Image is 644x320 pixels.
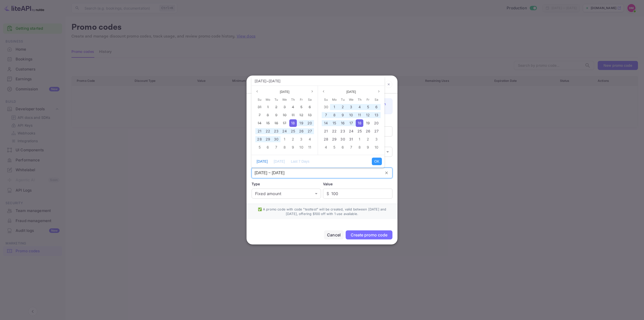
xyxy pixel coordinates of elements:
[347,135,355,143] div: 31 Dec 2025
[252,181,321,187] div: Type
[358,97,361,103] span: Th
[255,96,314,151] div: Sep 2025
[333,121,336,125] span: 15
[275,113,277,117] span: 9
[274,129,278,133] span: 23
[282,129,287,133] span: 24
[320,88,327,94] button: Previous month
[289,135,297,143] div: 02 Oct 2025
[255,127,264,135] div: 21 Sep 2025
[306,143,314,151] div: 11 Oct 2025
[289,143,297,151] div: 09 Oct 2025
[322,111,330,119] div: 07 Dec 2025
[258,97,261,103] span: Su
[332,97,337,103] span: Mo
[255,96,264,103] div: Sunday
[311,90,314,93] svg: page next
[367,105,369,109] span: 5
[267,145,269,149] span: 6
[349,121,353,125] span: 17
[322,103,330,111] div: 30 Nov 2025
[259,145,261,149] span: 5
[330,96,338,103] div: Monday
[358,145,361,149] span: 8
[330,143,338,151] div: 05 Jan 2026
[355,111,364,119] div: 11 Dec 2025
[308,113,312,117] span: 13
[252,207,392,216] div: ✅ A promo code with code "testtest" will be created, valid between [DATE] and [DATE], offering $1...
[364,119,372,127] div: 19 Dec 2025
[324,97,328,103] span: Su
[300,105,302,109] span: 5
[385,171,388,174] button: Clear
[300,97,303,103] span: Fr
[264,127,272,135] div: 22 Sep 2025
[322,135,330,143] div: 28 Dec 2025
[330,111,338,119] div: 08 Dec 2025
[377,90,380,93] svg: page next
[327,191,329,197] p: $
[347,111,355,119] div: 10 Dec 2025
[349,137,353,141] span: 31
[324,137,328,141] span: 28
[347,119,355,127] div: 17 Dec 2025
[278,89,292,95] button: Select month
[327,232,341,238] div: Cancel
[289,103,297,111] div: 04 Sep 2025
[372,111,381,119] div: 13 Dec 2025
[366,129,370,133] span: 26
[289,119,297,127] div: 18 Sep 2025
[272,96,280,103] div: Tuesday
[275,145,277,149] span: 7
[322,90,325,93] svg: page previous
[364,111,372,119] div: 12 Dec 2025
[264,111,272,119] div: 08 Sep 2025
[344,89,358,95] button: Select month
[284,105,286,109] span: 3
[264,135,272,143] div: 29 Sep 2025
[308,145,311,149] span: 11
[358,121,361,125] span: 18
[292,137,294,141] span: 2
[288,158,312,165] button: Last 7 Days
[297,96,305,103] div: Friday
[372,143,381,151] div: 10 Jan 2026
[339,96,347,103] div: Tuesday
[297,135,305,143] div: 03 Oct 2025
[341,121,345,125] span: 16
[322,127,330,135] div: 21 Dec 2025
[297,111,305,119] div: 12 Sep 2025
[332,129,337,133] span: 22
[274,137,278,141] span: 30
[366,113,370,117] span: 12
[291,121,295,125] span: 18
[264,103,272,111] div: 01 Sep 2025
[292,105,294,109] span: 4
[289,127,297,135] div: 25 Sep 2025
[272,135,280,143] div: 30 Sep 2025
[322,119,330,127] div: 14 Dec 2025
[330,119,338,127] div: 15 Dec 2025
[347,143,355,151] div: 07 Jan 2026
[306,119,314,127] div: 20 Sep 2025
[309,137,311,141] span: 4
[372,103,381,111] div: 06 Dec 2025
[255,79,266,83] span: [DATE]
[258,105,261,109] span: 31
[333,113,336,117] span: 8
[280,96,289,103] div: Wednesday
[346,230,392,239] button: Create promo code
[299,113,303,117] span: 12
[264,143,272,151] div: 06 Oct 2025
[367,97,370,103] span: Fr
[355,96,364,103] div: Thursday
[266,97,270,103] span: Mo
[254,88,260,94] button: Previous month
[256,90,259,93] svg: page previous
[292,145,294,149] span: 9
[274,97,278,103] span: Tu
[264,119,272,127] div: 15 Sep 2025
[280,127,289,135] div: 24 Sep 2025
[340,129,345,133] span: 23
[342,145,344,149] span: 6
